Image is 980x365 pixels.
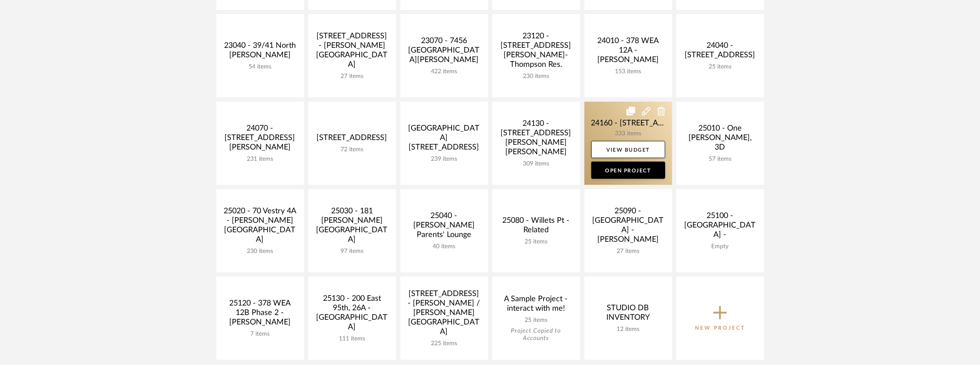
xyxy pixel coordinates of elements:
[591,326,665,333] div: 12 items
[223,299,297,331] div: 25120 - 378 WEA 12B Phase 2 - [PERSON_NAME]
[499,294,573,317] div: A Sample Project - interact with me!
[315,248,389,255] div: 97 items
[683,41,757,63] div: 24040 - [STREET_ADDRESS]
[676,277,764,360] button: New Project
[223,124,297,156] div: 24070 - [STREET_ADDRESS][PERSON_NAME]
[223,156,297,163] div: 231 items
[315,146,389,153] div: 72 items
[315,31,389,73] div: [STREET_ADDRESS] - [PERSON_NAME][GEOGRAPHIC_DATA]
[407,289,481,340] div: [STREET_ADDRESS] - [PERSON_NAME] / [PERSON_NAME][GEOGRAPHIC_DATA]
[591,68,665,75] div: 153 items
[315,206,389,248] div: 25030 - 181 [PERSON_NAME][GEOGRAPHIC_DATA]
[591,206,665,248] div: 25090 - [GEOGRAPHIC_DATA] - [PERSON_NAME]
[407,36,481,68] div: 23070 - 7456 [GEOGRAPHIC_DATA][PERSON_NAME]
[695,324,745,332] p: New Project
[591,303,665,326] div: STUDIO DB INVENTORY
[683,156,757,163] div: 57 items
[683,243,757,250] div: Empty
[499,216,573,238] div: 25080 - Willets Pt - Related
[591,141,665,158] a: View Budget
[591,36,665,68] div: 24010 - 378 WEA 12A - [PERSON_NAME]
[223,206,297,248] div: 25020 - 70 Vestry 4A - [PERSON_NAME][GEOGRAPHIC_DATA]
[315,73,389,80] div: 27 items
[223,331,297,338] div: 7 items
[407,243,481,250] div: 40 items
[683,211,757,243] div: 25100 - [GEOGRAPHIC_DATA] -
[223,63,297,71] div: 54 items
[407,124,481,156] div: [GEOGRAPHIC_DATA][STREET_ADDRESS]
[499,238,573,246] div: 25 items
[223,248,297,255] div: 230 items
[499,73,573,80] div: 230 items
[407,340,481,347] div: 225 items
[315,294,389,335] div: 25130 - 200 East 95th, 26A - [GEOGRAPHIC_DATA]
[499,31,573,73] div: 23120 - [STREET_ADDRESS][PERSON_NAME]-Thompson Res.
[407,211,481,243] div: 25040 - [PERSON_NAME] Parents' Lounge
[407,156,481,163] div: 239 items
[499,160,573,168] div: 309 items
[223,41,297,63] div: 23040 - 39/41 North [PERSON_NAME]
[499,119,573,160] div: 24130 - [STREET_ADDRESS][PERSON_NAME][PERSON_NAME]
[315,335,389,343] div: 111 items
[407,68,481,75] div: 422 items
[591,162,665,179] a: Open Project
[591,248,665,255] div: 27 items
[315,133,389,146] div: [STREET_ADDRESS]
[499,328,573,342] div: Project Copied to Accounts
[683,63,757,71] div: 25 items
[683,124,757,156] div: 25010 - One [PERSON_NAME], 3D
[499,317,573,324] div: 25 items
